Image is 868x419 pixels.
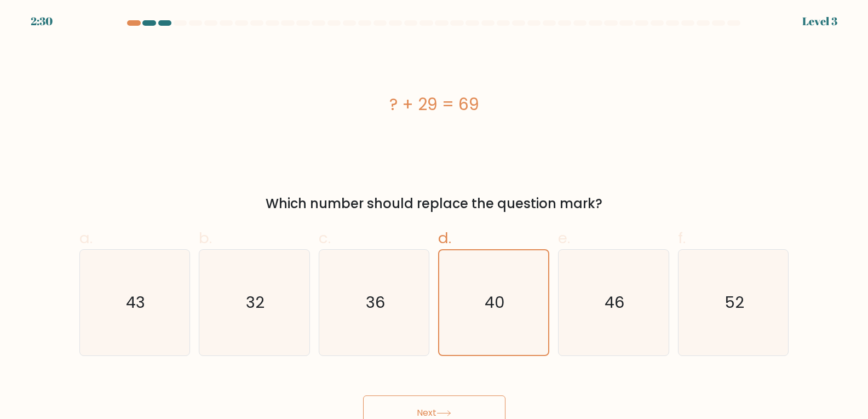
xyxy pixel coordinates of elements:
[605,291,624,313] text: 46
[79,227,93,249] span: a.
[802,13,837,30] div: Level 3
[246,291,265,313] text: 32
[86,194,783,214] div: Which number should replace the question mark?
[485,291,505,313] text: 40
[725,291,744,313] text: 52
[438,227,451,249] span: d.
[31,13,53,30] div: 2:30
[558,227,570,249] span: e.
[319,227,331,249] span: c.
[366,291,385,313] text: 36
[126,291,145,313] text: 43
[199,227,212,249] span: b.
[79,92,789,117] div: ? + 29 = 69
[678,227,686,249] span: f.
